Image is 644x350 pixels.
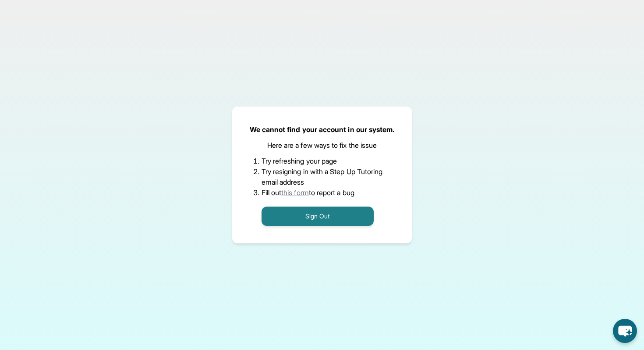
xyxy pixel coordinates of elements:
[267,140,377,150] p: Here are a few ways to fix the issue
[262,156,383,166] li: Try refreshing your page
[613,319,637,343] button: chat-button
[262,166,383,187] li: Try resigning in with a Step Up Tutoring email address
[262,187,383,198] li: Fill out to report a bug
[281,188,309,197] a: this form
[262,207,374,226] button: Sign Out
[250,124,395,135] p: We cannot find your account in our system.
[262,211,374,220] a: Sign Out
